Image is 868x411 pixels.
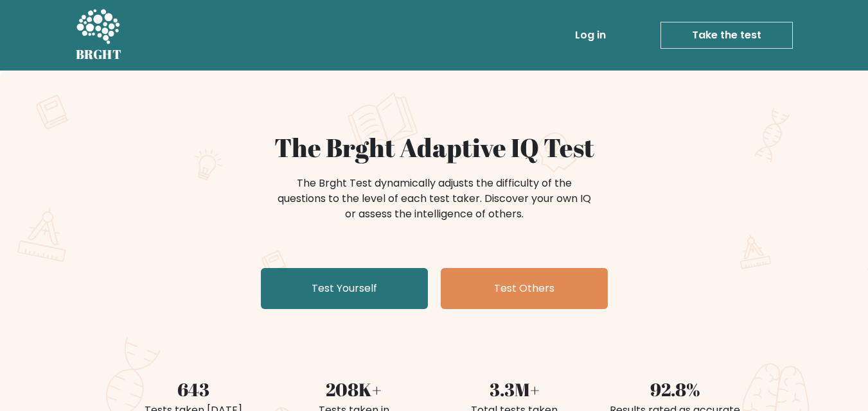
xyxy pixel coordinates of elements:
[121,132,748,163] h1: The Brght Adaptive IQ Test
[570,22,611,48] a: Log in
[442,376,587,403] div: 3.3M+
[660,22,793,49] a: Take the test
[76,5,122,65] a: BRGHT
[76,47,122,62] h5: BRGHT
[281,376,427,403] div: 208K+
[603,376,748,403] div: 92.8%
[261,268,428,309] a: Test Yourself
[441,268,608,309] a: Test Others
[121,376,266,403] div: 643
[274,176,595,222] div: The Brght Test dynamically adjusts the difficulty of the questions to the level of each test take...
